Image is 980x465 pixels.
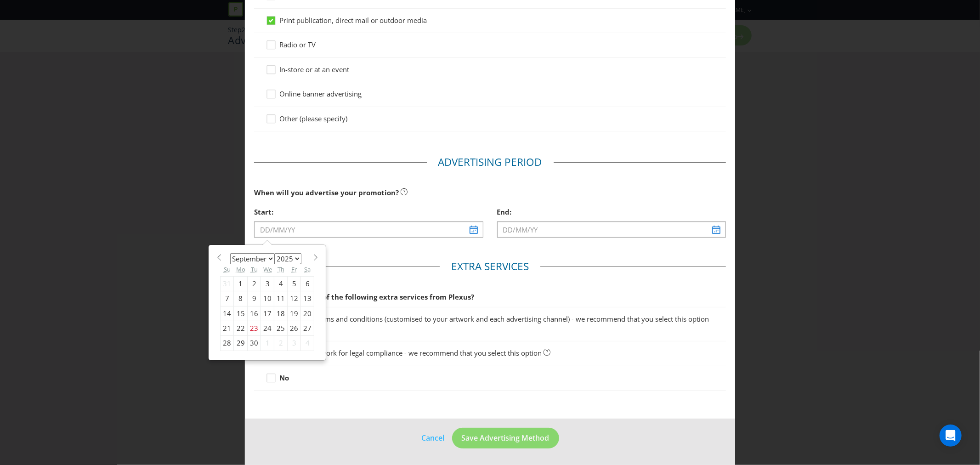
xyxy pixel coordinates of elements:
[221,291,234,306] div: 7
[278,265,284,273] abbr: Thursday
[234,321,248,336] div: 22
[248,336,261,351] div: 30
[221,276,234,291] div: 31
[234,291,248,306] div: 8
[221,321,234,336] div: 21
[440,259,540,274] legend: Extra Services
[497,203,726,221] div: End:
[274,291,288,306] div: 11
[234,306,248,321] div: 15
[301,291,314,306] div: 13
[940,425,962,447] div: Open Intercom Messenger
[291,265,297,273] abbr: Friday
[234,276,248,291] div: 1
[236,265,245,273] abbr: Monday
[288,306,301,321] div: 19
[261,336,274,351] div: 1
[452,428,559,448] button: Save Advertising Method
[304,265,311,273] abbr: Saturday
[234,336,248,351] div: 29
[427,155,554,170] legend: Advertising Period
[248,306,261,321] div: 16
[288,276,301,291] div: 5
[279,89,362,98] span: Online banner advertising
[254,221,483,238] input: DD/MM/YY
[279,114,347,123] span: Other (please specify)
[274,336,288,351] div: 2
[251,265,258,273] abbr: Tuesday
[274,306,288,321] div: 18
[261,306,274,321] div: 17
[221,336,234,351] div: 28
[288,336,301,351] div: 3
[261,321,274,336] div: 24
[263,265,272,273] abbr: Wednesday
[279,314,709,323] span: Short form terms and conditions (customised to your artwork and each advertising channel) - we re...
[279,40,316,49] span: Radio or TV
[221,306,234,321] div: 14
[248,276,261,291] div: 2
[261,291,274,306] div: 10
[261,276,274,291] div: 3
[288,291,301,306] div: 12
[254,188,399,197] span: When will you advertise your promotion?
[248,291,261,306] div: 9
[279,348,542,357] span: Review of artwork for legal compliance - we recommend that you select this option
[279,65,349,74] span: In-store or at an event
[279,373,289,382] strong: No
[301,276,314,291] div: 6
[254,292,474,301] span: Would you like any of the following extra services from Plexus?
[301,306,314,321] div: 20
[462,433,549,443] span: Save Advertising Method
[224,265,231,273] abbr: Sunday
[274,276,288,291] div: 4
[301,336,314,351] div: 4
[497,221,726,238] input: DD/MM/YY
[421,432,445,444] a: Cancel
[279,16,427,25] span: Print publication, direct mail or outdoor media
[274,321,288,336] div: 25
[301,321,314,336] div: 27
[288,321,301,336] div: 26
[248,321,261,336] div: 23
[254,203,483,221] div: Start:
